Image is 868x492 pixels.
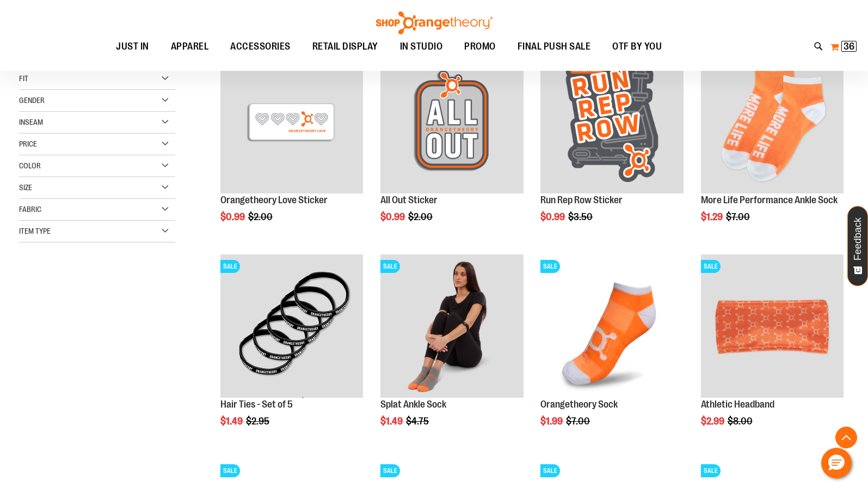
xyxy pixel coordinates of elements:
[380,254,523,399] a: Product image for Splat Ankle SockSALE
[248,211,274,222] span: $2.00
[701,399,774,410] a: Athletic Headband
[19,74,28,83] span: Fit
[380,195,438,205] a: All Out Sticker
[374,11,494,34] img: Shop Orangetheory
[507,34,602,59] a: FINAL PUSH SALE
[375,45,528,250] div: product
[540,416,564,427] span: $1.99
[835,427,857,448] button: Back To Top
[568,211,594,222] span: $3.50
[566,416,592,427] span: $7.00
[540,195,623,205] a: Run Rep Row Sticker
[695,249,849,454] div: product
[220,260,240,273] span: SALE
[220,195,328,205] a: Orangetheory Love Sticker
[701,254,844,399] a: Product image for Athletic HeadbandSALE
[220,50,363,193] img: Product image for Orangetheory Love Sticker
[380,399,446,410] a: Splat Ankle Sock
[701,260,721,273] span: SALE
[540,50,683,195] a: Run Rep Row StickerSALE
[847,206,868,286] button: Feedback - Show survey
[540,254,683,399] a: Product image for Orangetheory SockSALE
[389,34,454,59] a: IN STUDIO
[540,399,618,410] a: Orangetheory Sock
[701,464,721,477] span: SALE
[464,34,496,59] span: PROMO
[105,34,160,59] a: JUST IN
[116,34,149,59] span: JUST IN
[844,41,854,52] span: 36
[19,161,41,170] span: Color
[695,45,849,250] div: product
[540,260,560,273] span: SALE
[220,399,293,410] a: Hair Ties - Set of 5
[215,249,368,454] div: product
[380,464,400,477] span: SALE
[220,211,247,222] span: $0.99
[160,34,220,59] a: APPAREL
[19,96,45,105] span: Gender
[701,211,724,222] span: $1.29
[728,416,754,427] span: $8.00
[19,227,51,235] span: Item Type
[19,183,32,192] span: Size
[312,34,378,59] span: RETAIL DISPLAY
[301,34,389,59] a: RETAIL DISPLAY
[380,50,523,193] img: Product image for All Out Sticker
[19,205,41,214] span: Fabric
[19,118,43,126] span: Inseam
[171,34,209,59] span: APPAREL
[406,416,430,427] span: $4.75
[219,34,301,59] a: ACCESSORIES
[701,254,844,397] img: Product image for Athletic Headband
[701,50,844,195] a: Product image for More Life Performance Ankle SockSALE
[612,34,662,59] span: OTF BY YOU
[220,254,363,399] a: Hair Ties - Set of 5SALE
[726,211,752,222] span: $7.00
[380,50,523,195] a: Product image for All Out StickerSALE
[701,195,838,205] a: More Life Performance Ankle Sock
[518,34,591,59] span: FINAL PUSH SALE
[375,249,528,454] div: product
[540,211,567,222] span: $0.99
[821,448,852,478] button: Hello, have a question? Let’s chat.
[19,139,37,148] span: Price
[701,416,726,427] span: $2.99
[540,50,683,193] img: Run Rep Row Sticker
[246,416,271,427] span: $2.95
[701,50,844,193] img: Product image for More Life Performance Ankle Sock
[380,260,400,273] span: SALE
[220,464,240,477] span: SALE
[400,34,443,59] span: IN STUDIO
[220,50,363,195] a: Product image for Orangetheory Love StickerSALE
[535,249,688,454] div: product
[853,217,863,260] span: Feedback
[380,254,523,397] img: Product image for Splat Ankle Sock
[215,45,368,250] div: product
[380,211,407,222] span: $0.99
[220,254,363,397] img: Hair Ties - Set of 5
[535,45,688,250] div: product
[408,211,434,222] span: $2.00
[540,254,683,397] img: Product image for Orangetheory Sock
[601,34,673,59] a: OTF BY YOU
[220,416,244,427] span: $1.49
[453,34,507,59] a: PROMO
[540,464,560,477] span: SALE
[230,34,291,59] span: ACCESSORIES
[380,416,404,427] span: $1.49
